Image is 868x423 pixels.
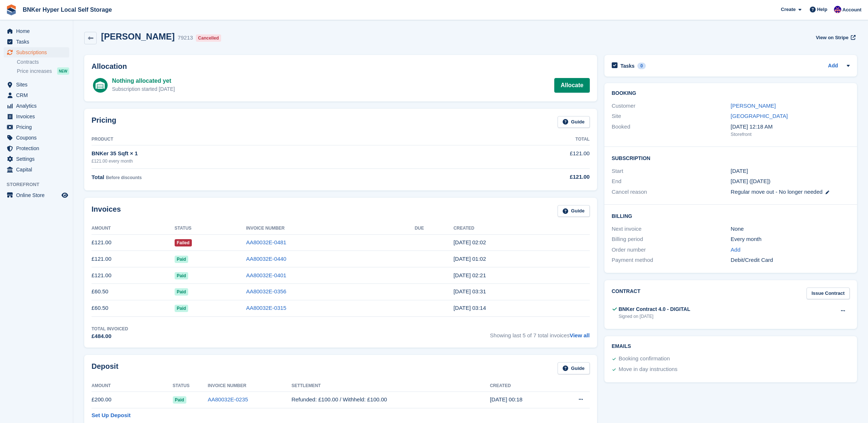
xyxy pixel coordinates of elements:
span: Settings [16,154,60,164]
a: menu [4,101,69,111]
time: 2025-07-01 02:31:27 UTC [454,288,486,294]
a: menu [4,154,69,164]
div: Storefront [731,131,850,138]
a: Price increases NEW [17,67,69,75]
a: menu [4,190,69,200]
h2: Contract [612,287,641,300]
a: Guide [558,205,590,217]
span: Paid [175,305,188,312]
th: Product [92,134,448,145]
h2: Allocation [92,62,590,71]
a: BNKer Hyper Local Self Storage [20,4,115,16]
h2: Subscription [612,154,850,162]
div: BNKer Contract 4.0 - DIGITAL [619,305,690,313]
div: Booking confirmation [619,355,670,363]
a: menu [4,122,69,132]
h2: Deposit [92,362,118,374]
time: 2025-08-01 01:21:36 UTC [454,272,486,278]
th: Amount [92,223,175,234]
th: Created [454,223,590,234]
td: £121.00 [92,251,175,267]
div: Payment method [612,256,731,264]
div: Cancel reason [612,188,731,196]
span: Help [817,6,827,13]
span: Total [92,174,104,180]
time: 2025-09-01 00:02:51 UTC [454,256,486,262]
span: Online Store [16,190,60,200]
a: AA80032E-0440 [246,256,286,262]
h2: Billing [612,212,850,219]
a: AA80032E-0401 [246,272,286,278]
span: Before discounts [106,175,142,180]
th: Settlement [291,380,490,392]
h2: Tasks [621,63,635,69]
div: NEW [57,67,69,75]
div: Debit/Credit Card [731,256,850,264]
a: Add [731,246,741,254]
div: Move in day instructions [619,365,678,374]
span: Failed [175,239,192,246]
img: stora-icon-8386f47178a22dfd0bd8f6a31ec36ba5ce8667c1dd55bd0f319d3a0aa187defe.svg [6,4,17,15]
td: £200.00 [92,392,173,408]
a: View all [570,332,590,338]
h2: Pricing [92,116,116,128]
span: Pricing [16,122,60,132]
time: 2025-06-01 02:14:31 UTC [454,305,486,311]
span: Tasks [16,37,60,47]
a: Set Up Deposit [92,411,131,420]
h2: Emails [612,344,850,349]
td: £121.00 [92,234,175,251]
a: AA80032E-0235 [208,396,248,402]
a: View on Stripe [813,31,857,44]
span: Paid [175,272,188,279]
a: menu [4,111,69,122]
div: £484.00 [92,332,128,341]
span: Price increases [17,68,52,75]
div: 0 [637,63,646,69]
th: Created [490,380,558,392]
time: 2025-04-01 00:00:00 UTC [731,167,748,175]
div: £121.00 [448,173,590,181]
div: BNKer 35 Sqft × 1 [92,149,448,158]
span: Storefront [7,181,73,188]
td: £121.00 [448,145,590,168]
a: menu [4,164,69,175]
span: Sites [16,79,60,90]
td: £60.50 [92,300,175,316]
th: Invoice Number [208,380,292,392]
a: Preview store [60,191,69,200]
th: Total [448,134,590,145]
span: View on Stripe [816,34,848,41]
time: 2025-03-27 00:18:26 UTC [490,396,522,402]
span: Regular move out - No longer needed [731,189,823,195]
a: menu [4,79,69,90]
th: Status [173,380,208,392]
a: Guide [558,116,590,128]
span: Showing last 5 of 7 total invoices [490,326,589,341]
span: Coupons [16,133,60,143]
span: [DATE] ([DATE]) [731,178,771,184]
div: Site [612,112,731,120]
a: [GEOGRAPHIC_DATA] [731,113,788,119]
div: Customer [612,102,731,110]
div: 79213 [178,34,193,42]
div: None [731,225,850,233]
a: menu [4,133,69,143]
div: Every month [731,235,850,244]
a: AA80032E-0481 [246,239,286,245]
div: Total Invoiced [92,326,128,332]
td: £121.00 [92,267,175,284]
div: Billing period [612,235,731,244]
a: AA80032E-0315 [246,305,286,311]
th: Status [175,223,246,234]
img: David Fricker [834,6,841,13]
a: AA80032E-0356 [246,288,286,294]
a: menu [4,47,69,57]
div: Next invoice [612,225,731,233]
time: 2025-10-01 01:02:24 UTC [454,239,486,245]
td: £60.50 [92,283,175,300]
h2: Invoices [92,205,121,217]
div: Booked [612,123,731,138]
th: Invoice Number [246,223,415,234]
h2: [PERSON_NAME] [101,31,175,41]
